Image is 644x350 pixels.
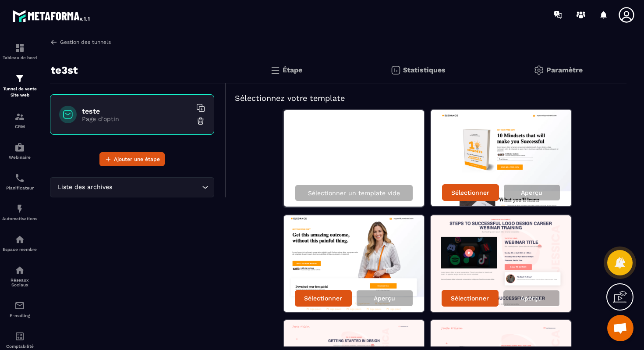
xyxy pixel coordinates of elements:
[35,51,42,58] img: tab_domain_overview_orange.svg
[431,215,571,312] img: image
[50,38,111,46] a: Gestion des tunnels
[45,52,67,57] div: Domaine
[82,115,191,122] p: Page d'optin
[235,92,618,104] h5: Sélectionnez votre template
[2,55,37,60] p: Tableau de bord
[114,182,200,192] input: Search for option
[14,43,25,53] img: formation
[51,61,78,79] p: te3st
[283,66,302,74] p: Étape
[14,14,21,21] img: logo_orange.svg
[99,51,106,58] img: tab_keywords_by_traffic_grey.svg
[14,300,25,311] img: email
[56,182,114,192] span: Liste des archives
[14,142,25,153] img: automations
[2,186,37,190] p: Planificateur
[607,315,633,341] a: Ouvrir le chat
[2,124,37,129] p: CRM
[546,66,583,74] p: Paramètre
[403,66,446,74] p: Statistiques
[2,247,37,252] p: Espace membre
[14,73,25,84] img: formation
[12,8,91,24] img: logo
[2,216,37,221] p: Automatisations
[14,234,25,245] img: automations
[520,295,542,302] p: Aperçu
[82,107,191,115] h6: teste
[431,110,571,206] img: image
[304,295,342,302] p: Sélectionner
[50,177,214,197] div: Search for option
[2,313,37,318] p: E-mailing
[14,111,25,122] img: formation
[196,117,205,125] img: trash
[534,65,544,75] img: setting-gr.5f69749f.svg
[390,65,401,75] img: stats.20deebd0.svg
[2,228,37,258] a: automationsautomationsEspace membre
[2,86,37,98] p: Tunnel de vente Site web
[14,331,25,342] img: accountant
[308,189,400,196] p: Sélectionner un template vide
[25,14,43,21] div: v 4.0.25
[2,258,37,294] a: social-networksocial-networkRéseaux Sociaux
[23,23,99,30] div: Domaine: [DOMAIN_NAME]
[451,189,489,196] p: Sélectionner
[2,105,37,136] a: formationformationCRM
[270,65,280,75] img: bars.0d591741.svg
[2,36,37,67] a: formationformationTableau de bord
[14,204,25,214] img: automations
[2,166,37,197] a: schedulerschedulerPlanificateur
[2,136,37,166] a: automationsautomationsWebinaire
[14,173,25,183] img: scheduler
[99,152,165,166] button: Ajouter une étape
[284,215,424,312] img: image
[2,278,37,287] p: Réseaux Sociaux
[50,38,58,46] img: arrow
[114,155,160,164] span: Ajouter une étape
[109,52,134,57] div: Mots-clés
[14,265,25,275] img: social-network
[2,294,37,325] a: emailemailE-mailing
[2,344,37,349] p: Comptabilité
[2,67,37,105] a: formationformationTunnel de vente Site web
[14,23,21,30] img: website_grey.svg
[2,155,37,160] p: Webinaire
[451,295,489,302] p: Sélectionner
[2,197,37,228] a: automationsautomationsAutomatisations
[374,295,395,302] p: Aperçu
[521,189,542,196] p: Aperçu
